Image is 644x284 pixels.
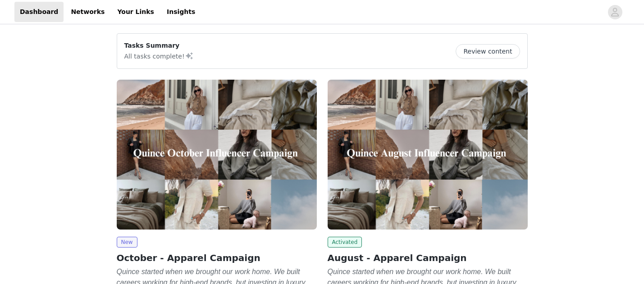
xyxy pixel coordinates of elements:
button: Review content [456,44,520,59]
a: Dashboard [14,2,64,22]
img: Quince [328,80,528,230]
a: Insights [161,2,201,22]
a: Your Links [112,2,160,22]
h2: October - Apparel Campaign [117,251,317,265]
div: avatar [611,5,619,19]
h2: August - Apparel Campaign [328,251,528,265]
span: New [117,237,137,248]
img: Quince [117,80,317,230]
p: All tasks complete! [124,50,194,61]
span: Activated [328,237,362,248]
a: Networks [65,2,110,22]
p: Tasks Summary [124,41,194,50]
